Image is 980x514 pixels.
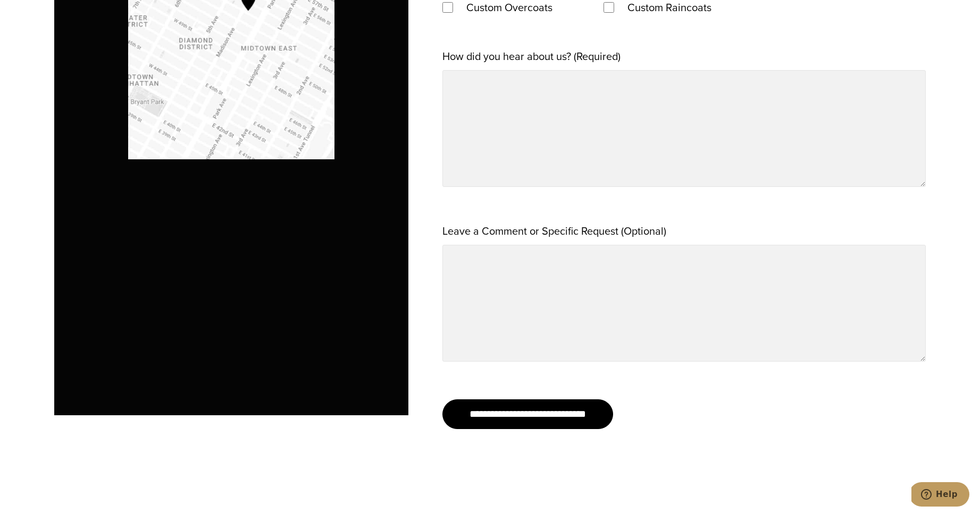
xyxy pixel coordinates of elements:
iframe: Opens a widget where you can chat to one of our agents [911,482,969,509]
label: Leave a Comment or Specific Request (Optional) [442,221,666,241]
label: How did you hear about us? (Required) [442,47,621,66]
